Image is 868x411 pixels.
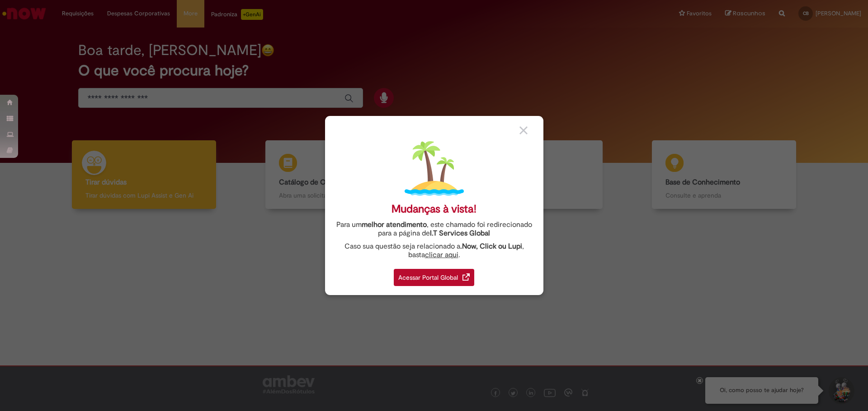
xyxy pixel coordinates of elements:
img: close_button_grey.png [519,126,528,134]
strong: .Now, Click ou Lupi [460,242,522,251]
a: Acessar Portal Global [394,264,474,286]
div: Mudanças à vista! [392,203,476,216]
div: Para um , este chamado foi redirecionado para a página de [332,221,537,238]
a: I.T Services Global [430,224,490,238]
img: redirect_link.png [462,273,470,281]
div: Acessar Portal Global [394,269,474,286]
img: island.png [405,139,464,198]
a: clicar aqui [425,245,458,259]
div: Caso sua questão seja relacionado a , basta . [332,242,537,259]
strong: melhor atendimento [362,220,427,229]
